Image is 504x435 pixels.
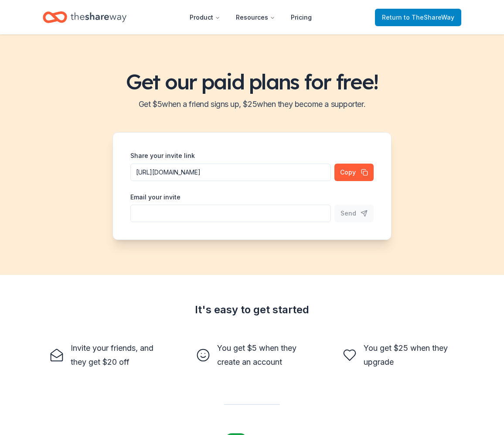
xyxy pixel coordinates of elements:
label: Email your invite [130,193,180,202]
a: Pricing [284,9,319,26]
div: You get $5 when they create an account [217,341,308,369]
h1: Get our paid plans for free! [10,69,494,94]
button: Product [183,9,227,26]
label: Share your invite link [130,151,195,160]
h2: Get $ 5 when a friend signs up, $ 25 when they become a supporter. [10,97,494,111]
button: Resources [229,9,282,26]
div: You get $25 when they upgrade [364,341,454,369]
a: Home [43,7,126,27]
button: Copy [334,164,374,181]
a: Returnto TheShareWay [375,9,461,26]
div: Invite your friends, and they get $20 off [71,341,161,369]
span: Return [382,12,454,23]
div: It's easy to get started [43,303,461,317]
nav: Main [183,7,319,27]
span: to TheShareWay [404,14,454,21]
